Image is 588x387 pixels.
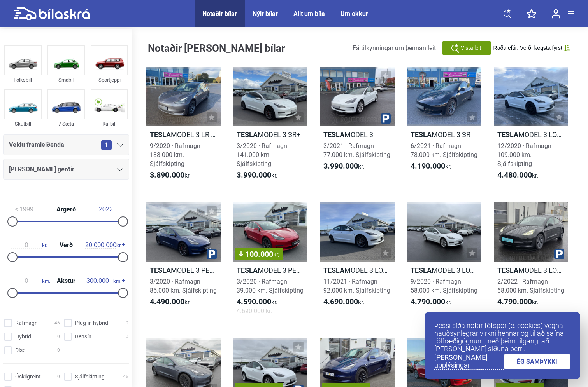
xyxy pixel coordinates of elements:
a: TeslaMODEL 3 LR AWD9/2020 · Rafmagn138.000 km. Sjálfskipting3.890.000kr. [146,67,221,187]
img: parking.png [207,249,217,259]
span: kr. [323,162,364,171]
a: TeslaMODEL 3 SR+3/2020 · Rafmagn141.000 km. Sjálfskipting3.990.000kr. [233,67,307,187]
span: kr. [150,171,191,180]
span: 11/2021 · Rafmagn 92.000 km. Sjálfskipting [323,278,390,294]
b: 4.480.000 [497,170,532,180]
a: Nýir bílar [253,10,278,17]
span: Dísel [15,346,26,354]
b: Tesla [497,131,518,139]
span: 0 [126,319,128,327]
p: Þessi síða notar fótspor (e. cookies) vegna nauðsynlegrar virkni hennar og til að safna tölfræðig... [434,322,570,353]
span: Árgerð [54,206,78,213]
h2: MODEL 3 PERFORMANCE [233,266,307,275]
span: Rafmagn [15,319,38,327]
span: Óskilgreint [15,373,41,381]
span: Verð [58,242,75,248]
b: 3.990.000 [237,170,271,180]
a: TeslaMODEL 3 LONG RANGE11/2021 · Rafmagn92.000 km. Sjálfskipting4.690.000kr. [320,202,394,322]
h2: MODEL 3 LONG RANGE [494,130,568,139]
div: Skutbíll [4,119,42,128]
b: Tesla [150,131,171,139]
span: Plug-in hybrid [75,319,108,327]
span: 9/2020 · Rafmagn 58.000 km. Sjálfskipting [411,278,477,294]
span: 0 [57,346,60,354]
b: Tesla [237,131,258,139]
span: kr. [411,162,451,171]
b: Tesla [237,266,258,274]
h2: MODEL 3 LR AWD [146,130,221,139]
span: 9/2020 · Rafmagn 138.000 km. Sjálfskipting [150,142,200,167]
b: 4.790.000 [497,297,532,306]
span: 3/2020 · Rafmagn 39.000 km. Sjálfskipting [237,278,304,294]
span: 4.690.000 kr. [237,307,272,316]
a: Allt um bíla [293,10,325,17]
span: 0 [57,373,60,381]
span: 3/2020 · Rafmagn 85.000 km. Sjálfskipting [150,278,217,294]
span: kr. [237,297,277,307]
b: 4.490.000 [150,297,184,306]
a: ÉG SAMÞYKKI [504,354,571,369]
span: 1 [101,140,112,150]
span: km. [82,277,121,284]
span: kr. [411,297,451,307]
span: kr. [150,297,191,307]
h2: MODEL 3 LONG RANGE [320,266,394,275]
span: Fá tilkynningar um þennan leit [353,44,436,52]
a: [PERSON_NAME] upplýsingar [434,354,504,370]
img: parking.png [381,113,391,124]
b: 3.990.000 [323,161,358,171]
span: Bensín [75,333,91,341]
b: Tesla [323,266,344,274]
b: Tesla [497,266,518,274]
img: user-login.svg [552,9,560,19]
h2: MODEL 3 [320,130,394,139]
button: Raða eftir: Verð, lægsta fyrst [493,45,570,51]
b: Tesla [411,266,432,274]
div: Sportjeppi [91,75,128,84]
span: 46 [54,319,60,327]
a: 100.000kr.TeslaMODEL 3 PERFORMANCE3/2020 · Rafmagn39.000 km. Sjálfskipting4.590.000kr.4.690.000 kr. [233,202,307,322]
h2: MODEL 3 SR+ [233,130,307,139]
h2: MODEL 3 LONG RANGE [407,266,481,275]
a: TeslaMODEL 3 LONG RANGE9/2020 · Rafmagn58.000 km. Sjálfskipting4.790.000kr. [407,202,481,322]
div: 7 Sæta [47,119,85,128]
span: kr. [85,242,121,249]
b: Tesla [150,266,171,274]
h2: MODEL 3 SR [407,130,481,139]
span: kr. [237,171,277,180]
span: 12/2020 · Rafmagn 109.000 km. Sjálfskipting [497,142,551,167]
span: 0 [57,333,60,341]
span: kr. [497,297,538,307]
a: TeslaMODEL 3 LONG RANGE12/2020 · Rafmagn109.000 km. Sjálfskipting4.480.000kr. [494,67,568,187]
span: Sjálfskipting [75,373,105,381]
span: Raða eftir: Verð, lægsta fyrst [493,45,562,51]
a: TeslaMODEL 3 SR6/2021 · Rafmagn78.000 km. Sjálfskipting4.190.000kr. [407,67,481,187]
b: 4.590.000 [237,297,271,306]
span: 6/2021 · Rafmagn 78.000 km. Sjálfskipting [411,142,477,159]
span: km. [11,277,50,284]
h2: MODEL 3 PERFORMANCE [146,266,221,275]
span: 3/2021 · Rafmagn 77.000 km. Sjálfskipting [323,142,390,159]
b: 4.790.000 [411,297,445,306]
b: Tesla [411,131,432,139]
span: Hybrid [15,333,31,341]
b: 4.690.000 [323,297,358,306]
a: Notaðir bílar [202,10,237,17]
a: TeslaMODEL 3 PERFORMANCE3/2020 · Rafmagn85.000 km. Sjálfskipting4.490.000kr. [146,202,221,322]
span: kr. [11,242,47,249]
a: Um okkur [341,10,368,17]
h2: MODEL 3 LONG RANGE AWD [494,266,568,275]
div: Rafbíll [91,119,128,128]
b: 4.190.000 [411,161,445,171]
span: Veldu framleiðenda [9,139,64,150]
b: Tesla [323,131,344,139]
h1: Notaðir [PERSON_NAME] bílar [148,43,295,53]
span: 3/2020 · Rafmagn 141.000 km. Sjálfskipting [237,142,287,167]
span: 100.000 [239,250,279,258]
span: 0 [126,333,128,341]
a: TeslaMODEL 3 LONG RANGE AWD2/2022 · Rafmagn68.000 km. Sjálfskipting4.790.000kr. [494,202,568,322]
